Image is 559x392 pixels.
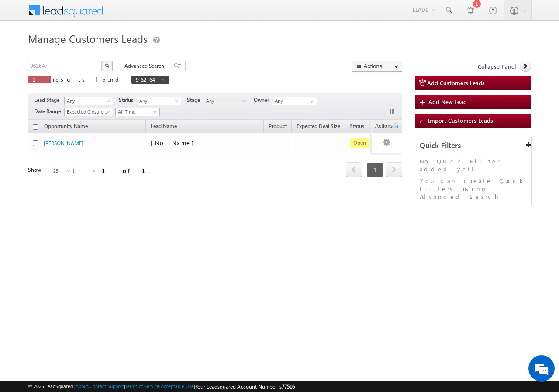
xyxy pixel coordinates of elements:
span: next [386,162,402,177]
a: Show All Items [305,97,316,106]
a: About [76,383,88,389]
a: next [386,163,402,177]
span: 1 [367,163,383,177]
span: 77516 [282,383,295,390]
span: Any [65,97,110,105]
span: Open [350,138,369,148]
input: Check all records [33,124,38,130]
a: Any [204,97,248,105]
span: Any [204,97,245,105]
span: Stage [187,96,204,104]
a: Expected Closure Date [64,108,113,116]
span: Date Range [34,108,64,115]
span: © 2025 LeadSquared | | | | | [28,382,295,391]
p: No Quick Filter added yet! [420,157,527,173]
input: Type to Search [273,97,317,105]
span: 1 [32,76,46,83]
a: Acceptable Use [161,383,194,389]
span: Owner [254,96,273,104]
span: Add Customers Leads [427,79,485,87]
a: Status [345,121,369,133]
p: You can create Quick Filters using Advanced Search. [420,177,527,201]
span: Status [119,96,137,104]
a: [PERSON_NAME] [44,140,83,146]
span: Any [137,97,179,105]
a: Opportunity Name [40,121,92,133]
span: Your Leadsquared Account Number is [195,383,295,390]
div: Show [28,166,44,174]
span: 962647 [136,76,156,83]
span: Import Customers Leads [428,117,493,124]
span: Expected Closure Date [65,108,110,116]
span: Lead Stage [34,96,63,104]
a: All Time [115,108,160,116]
span: prev [346,162,362,177]
a: Any [64,97,113,105]
button: Actions [352,61,402,72]
img: Search [105,63,109,68]
span: Product [269,123,287,129]
span: 25 [51,167,74,175]
span: Advanced Search [124,62,167,70]
span: All Time [116,108,157,116]
a: Terms of Service [125,383,159,389]
span: Add New Lead [428,98,467,105]
div: Quick Filters [415,137,531,154]
div: 1 - 1 of 1 [72,166,156,176]
a: prev [346,163,362,177]
span: results found [53,76,122,83]
span: [No Name] [151,139,198,146]
span: Collapse Panel [478,62,516,70]
a: 25 [51,166,73,176]
span: Opportunity Name [44,123,88,129]
span: Lead Name [146,121,181,133]
a: Expected Deal Size [292,121,345,133]
span: Expected Deal Size [297,123,340,129]
span: Manage Customers Leads [28,31,148,45]
span: Actions [372,121,393,132]
a: Contact Support [90,383,124,389]
a: Any [137,97,181,105]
